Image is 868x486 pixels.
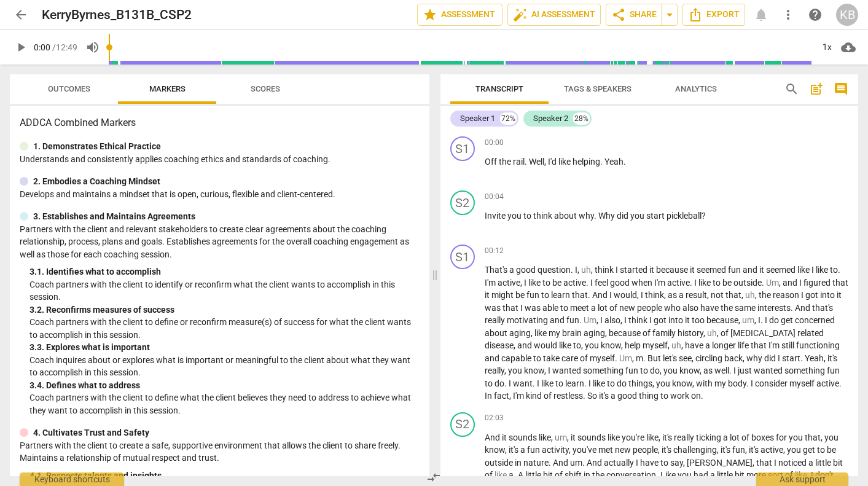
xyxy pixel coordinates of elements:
span: . [800,353,805,363]
span: Filler word [745,290,755,300]
button: Search [782,79,802,99]
span: I [520,303,525,313]
span: I [609,290,614,300]
span: brain [562,328,584,338]
button: AI Assessment [507,4,601,26]
span: get [781,315,795,325]
span: would [614,290,637,300]
span: learn [551,290,572,300]
span: you [508,366,524,375]
span: Tags & Speakers [564,84,631,93]
span: Filler word [584,315,596,325]
span: would [534,340,559,350]
span: think [628,315,649,325]
p: 2. Embodies a Coaching Mindset [33,175,160,188]
span: comment [834,82,848,96]
span: seemed [697,265,728,275]
span: , [703,328,707,338]
span: And [795,303,812,313]
span: AI Assessment [513,7,595,22]
span: . [624,157,626,167]
span: I'd [548,157,558,167]
span: to [541,290,551,300]
span: more_vert [781,7,796,22]
span: I [590,278,595,288]
span: the [759,290,773,300]
span: . [791,303,795,313]
span: Filler word [581,265,591,275]
span: that [725,290,741,300]
span: think [533,211,554,221]
span: that [751,340,768,350]
span: be [515,290,526,300]
span: it [690,265,697,275]
span: . [525,157,529,167]
p: Understands and consistently applies coaching ethics and standards of coaching. [20,153,420,166]
span: I [811,265,816,275]
span: a [679,290,686,300]
button: Play [10,36,32,58]
span: still [781,340,796,350]
span: I [799,278,803,288]
span: , [779,278,783,288]
span: let's [663,353,679,363]
span: that's [812,303,833,313]
span: people [637,303,664,313]
span: search [784,82,799,96]
span: Share [611,7,657,22]
h3: ADDCA Combined Markers [20,116,420,130]
span: That's [485,265,509,275]
span: the [499,157,513,167]
span: I [548,366,552,375]
p: 1. Demonstrates Ethical Practice [33,140,161,153]
span: Assessment [423,7,497,22]
span: volume_up [85,40,100,55]
span: , [504,366,508,375]
span: . [690,278,694,288]
span: a [591,303,598,313]
span: why [746,353,764,363]
span: active [563,278,586,288]
span: , [738,315,742,325]
span: about [485,328,509,338]
span: I [616,265,620,275]
span: , [717,328,721,338]
span: Filler word [766,278,779,288]
span: I [801,290,805,300]
span: to [830,265,838,275]
span: and [485,353,501,363]
span: my [549,328,562,338]
span: start [646,211,667,221]
span: did [617,211,630,221]
span: fun [625,366,640,375]
span: who [664,303,682,313]
span: because [656,265,690,275]
span: active [667,278,690,288]
div: Ask support [756,472,848,486]
div: 3. 1. Identifies what to accomplish [29,265,420,278]
span: . [579,315,584,325]
div: Speaker 2 [533,112,568,125]
div: Change speaker [450,136,475,161]
span: , [632,353,636,363]
span: rail [513,157,525,167]
span: like [816,265,830,275]
span: Transcript [475,84,523,93]
span: family [652,328,678,338]
span: . [760,315,765,325]
span: it's [827,353,837,363]
span: fun [526,290,541,300]
span: , [681,340,685,350]
span: life [738,340,751,350]
span: and [550,315,566,325]
span: question [538,265,571,275]
span: the [721,303,735,313]
div: Change speaker [450,190,475,215]
span: Filler word [707,328,717,338]
div: KB [836,4,858,26]
span: , [514,340,517,350]
span: , [707,290,711,300]
span: Why [598,211,617,221]
span: m [636,353,643,363]
span: , [637,290,641,300]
